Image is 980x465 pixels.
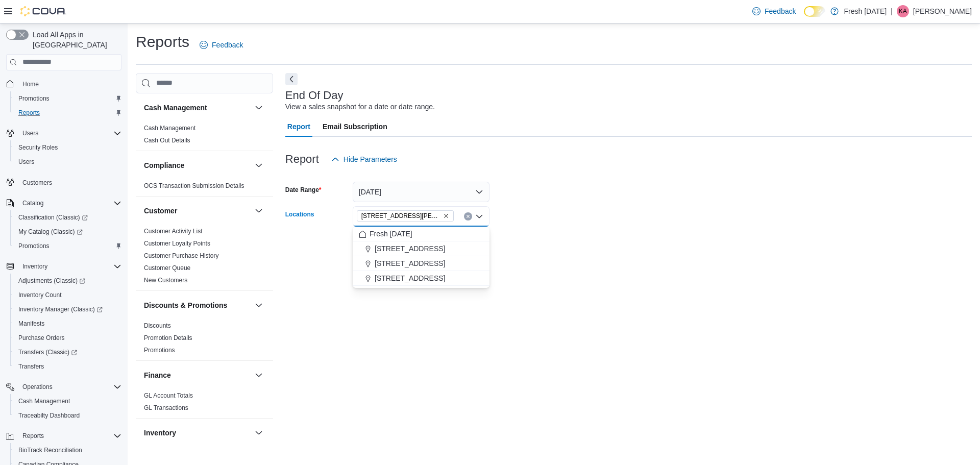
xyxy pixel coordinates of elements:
[14,240,121,252] span: Promotions
[10,394,126,408] button: Cash Management
[323,116,387,137] span: Email Subscription
[14,92,54,105] a: Promotions
[10,140,126,155] button: Security Roles
[14,303,121,315] span: Inventory Manager (Classic)
[144,206,177,216] h3: Customer
[14,360,48,373] a: Transfers
[144,124,195,132] span: Cash Management
[14,107,121,119] span: Reports
[18,381,57,393] button: Operations
[14,211,92,224] a: Classification (Classic)
[18,430,48,442] button: Reports
[14,332,69,344] a: Purchase Orders
[144,125,195,132] a: Cash Management
[144,252,219,259] a: Customer Purchase History
[18,197,121,209] span: Catalog
[327,149,401,169] button: Hide Parameters
[18,381,121,393] span: Operations
[144,264,190,272] span: Customer Queue
[287,116,310,137] span: Report
[144,103,251,113] button: Cash Management
[144,300,227,310] h3: Discounts & Promotions
[14,156,121,168] span: Users
[22,179,52,187] span: Customers
[136,389,273,418] div: Finance
[18,176,121,189] span: Customers
[18,228,83,236] span: My Catalog (Classic)
[897,5,909,17] div: Kierra Adams
[14,289,66,301] a: Inventory Count
[144,239,210,248] span: Customer Loyalty Points
[18,446,82,454] span: BioTrack Reconciliation
[804,17,804,17] span: Dark Mode
[10,345,126,359] a: Transfers (Classic)
[195,35,247,55] a: Feedback
[2,175,126,190] button: Customers
[14,156,38,168] a: Users
[18,143,58,152] span: Security Roles
[10,106,126,120] button: Reports
[144,160,184,170] h3: Compliance
[144,252,219,260] span: Customer Purchase History
[370,229,412,239] span: Fresh [DATE]
[144,428,251,438] button: Inventory
[353,256,489,271] button: [STREET_ADDRESS]
[2,380,126,394] button: Operations
[353,227,489,241] button: Fresh [DATE]
[18,177,56,189] a: Customers
[144,206,251,216] button: Customer
[14,332,121,344] span: Purchase Orders
[10,155,126,169] button: Users
[357,210,454,222] span: 240 E. Linwood Blvd.
[144,227,203,235] span: Customer Activity List
[14,317,48,330] a: Manifests
[18,334,65,342] span: Purchase Orders
[748,1,800,21] a: Feedback
[285,186,322,194] label: Date Range
[899,5,907,17] span: KA
[14,346,121,358] span: Transfers (Classic)
[353,182,489,202] button: [DATE]
[2,259,126,274] button: Inventory
[212,40,243,50] span: Feedback
[475,212,483,221] button: Close list of options
[14,444,86,456] a: BioTrack Reconciliation
[18,78,43,90] a: Home
[14,92,121,105] span: Promotions
[10,443,126,457] button: BioTrack Reconciliation
[144,276,187,284] span: New Customers
[136,180,273,196] div: Compliance
[10,408,126,423] button: Traceabilty Dashboard
[2,126,126,140] button: Users
[464,212,472,221] button: Clear input
[353,241,489,256] button: [STREET_ADDRESS]
[144,391,193,400] span: GL Account Totals
[375,258,445,268] span: [STREET_ADDRESS]
[765,6,796,16] span: Feedback
[253,369,265,381] button: Finance
[14,107,44,119] a: Reports
[891,5,893,17] p: |
[144,240,210,247] a: Customer Loyalty Points
[18,158,34,166] span: Users
[18,127,121,139] span: Users
[285,210,314,218] label: Locations
[22,383,53,391] span: Operations
[14,360,121,373] span: Transfers
[14,275,121,287] span: Adjustments (Classic)
[14,141,62,154] a: Security Roles
[22,432,44,440] span: Reports
[22,199,43,207] span: Catalog
[18,109,40,117] span: Reports
[10,274,126,288] a: Adjustments (Classic)
[29,30,121,50] span: Load All Apps in [GEOGRAPHIC_DATA]
[18,320,44,328] span: Manifests
[913,5,972,17] p: [PERSON_NAME]
[14,409,84,422] a: Traceabilty Dashboard
[18,277,85,285] span: Adjustments (Classic)
[136,225,273,290] div: Customer
[136,320,273,360] div: Discounts & Promotions
[144,277,187,284] a: New Customers
[144,137,190,144] a: Cash Out Details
